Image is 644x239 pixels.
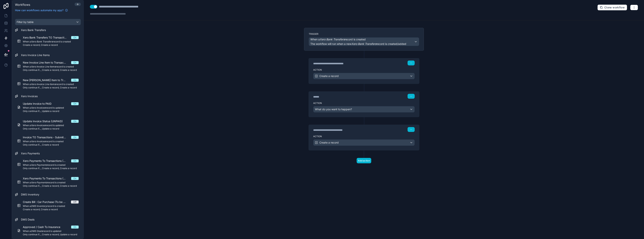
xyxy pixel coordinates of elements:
[351,42,376,45] em: Xero Bank Transfers
[319,141,339,144] span: Create a record
[15,3,30,7] span: Workflows
[309,37,419,46] button: When aXero Bank Transfersrecord is createdThe workflow will run when a newXero Bank Transfersreco...
[313,73,415,79] button: Create a record
[597,4,627,10] button: Clone workflow
[313,106,415,112] button: What do you want to happen?
[319,74,339,78] span: Create a record
[313,139,415,146] button: Create a record
[604,6,625,9] span: Clone workflow
[357,158,371,163] button: Add action
[310,42,406,45] span: The workflow will run when a new record is created/added
[310,38,366,41] span: When a record is created
[320,38,345,41] em: Xero Bank Transfers
[315,108,352,111] span: What do you want to happen?
[13,8,69,12] a: How can workflows automate my app?
[309,33,419,36] label: Trigger
[313,68,415,71] label: Action
[313,102,415,105] label: Action
[15,8,63,12] span: How can workflows automate my app?
[313,135,415,138] label: Action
